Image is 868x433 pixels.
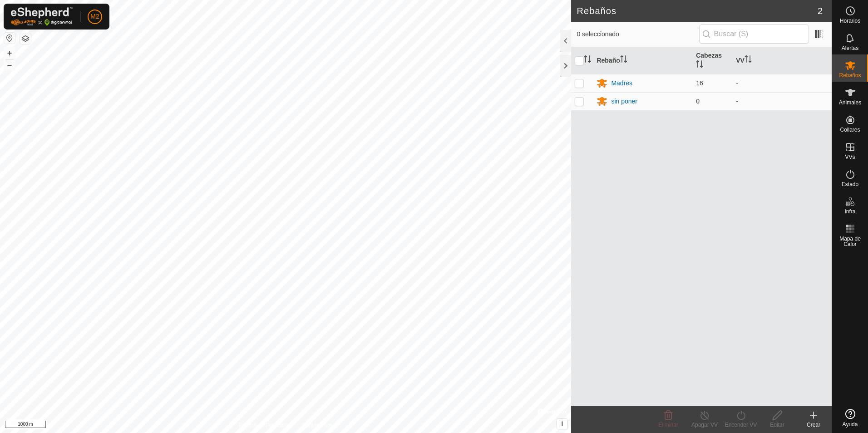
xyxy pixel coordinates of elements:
[732,92,832,110] td: -
[611,79,632,88] div: Madres
[732,74,832,92] td: -
[745,57,752,64] p-sorticon: Activar para ordenar
[840,18,860,24] span: Horarios
[845,154,855,160] span: VVs
[732,47,832,74] th: VV
[842,182,858,187] span: Estado
[834,236,866,247] span: Mapa de Calor
[686,421,723,429] div: Apagar VV
[4,59,15,70] button: –
[658,422,678,428] span: Eliminar
[844,209,855,214] span: Infra
[584,57,591,64] p-sorticon: Activar para ordenar
[577,30,699,39] span: 0 seleccionado
[239,421,291,429] a: Política de Privacidad
[20,33,31,44] button: Capas del Mapa
[611,97,637,106] div: sin poner
[561,420,563,428] span: i
[577,5,817,16] h2: Rebaños
[696,98,700,105] span: 0
[818,4,823,18] span: 2
[11,7,73,26] img: Logo Gallagher
[696,79,703,87] span: 16
[557,419,567,429] button: i
[620,57,627,64] p-sorticon: Activar para ordenar
[699,25,809,44] input: Buscar (S)
[692,47,732,74] th: Cabezas
[840,127,860,133] span: Collares
[593,47,692,74] th: Rebaño
[4,33,15,44] button: Restablecer Mapa
[723,421,759,429] div: Encender VV
[839,73,861,78] span: Rebaños
[843,422,858,427] span: Ayuda
[696,62,703,69] p-sorticon: Activar para ordenar
[759,421,795,429] div: Editar
[842,45,858,51] span: Alertas
[832,405,868,431] a: Ayuda
[302,421,332,429] a: Contáctenos
[90,12,99,21] span: M2
[4,48,15,59] button: +
[839,100,861,105] span: Animales
[795,421,832,429] div: Crear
